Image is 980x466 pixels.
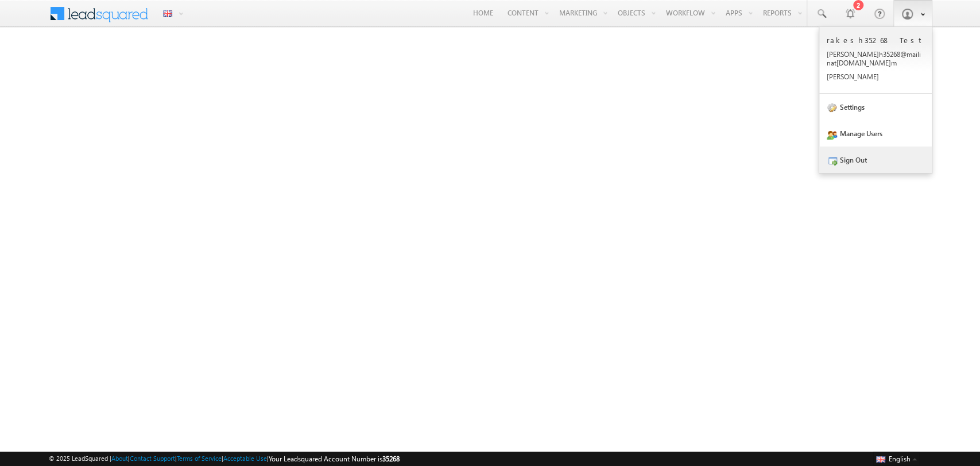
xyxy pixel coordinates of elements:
span: English [888,455,910,463]
span: 35268 [382,455,400,463]
a: Manage Users [819,120,932,147]
p: [PERSON_NAME] h3526 8@mai linat [DOMAIN_NAME] m [827,50,924,67]
a: About [111,455,128,462]
a: Sign Out [819,147,932,173]
a: Acceptable Use [223,455,267,462]
p: [PERSON_NAME] [827,72,924,81]
p: rakesh35268 Test [827,35,924,45]
a: Terms of Service [177,455,222,462]
span: Your Leadsquared Account Number is [269,455,400,463]
span: © 2025 LeadSquared | | | | | [49,453,400,464]
button: English [873,452,919,465]
a: Contact Support [130,455,175,462]
a: Settings [819,94,932,120]
a: rakesh35268 Test [PERSON_NAME]h35268@mailinat[DOMAIN_NAME]m [PERSON_NAME] [819,27,932,94]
